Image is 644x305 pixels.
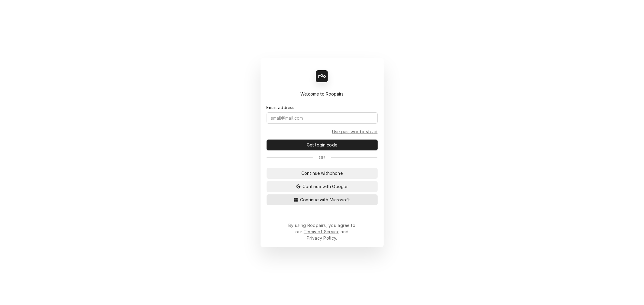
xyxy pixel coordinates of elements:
div: Or [267,154,378,161]
button: Continue with Microsoft [267,194,378,205]
div: Welcome to Roopairs [267,91,378,97]
span: Continue with Google [301,183,348,190]
span: Continue with Microsoft [299,197,351,203]
a: Go to Email and password form [332,128,377,135]
button: Continue withphone [267,168,378,179]
button: Continue with Google [267,181,378,192]
button: Get login code [267,140,378,150]
a: Terms of Service [304,229,339,234]
a: Privacy Policy [307,235,336,241]
span: Continue with phone [300,170,344,176]
div: By using Roopairs, you agree to our and . [288,222,356,241]
span: Get login code [306,142,338,148]
input: email@mail.com [267,112,378,124]
label: Email address [267,104,295,111]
